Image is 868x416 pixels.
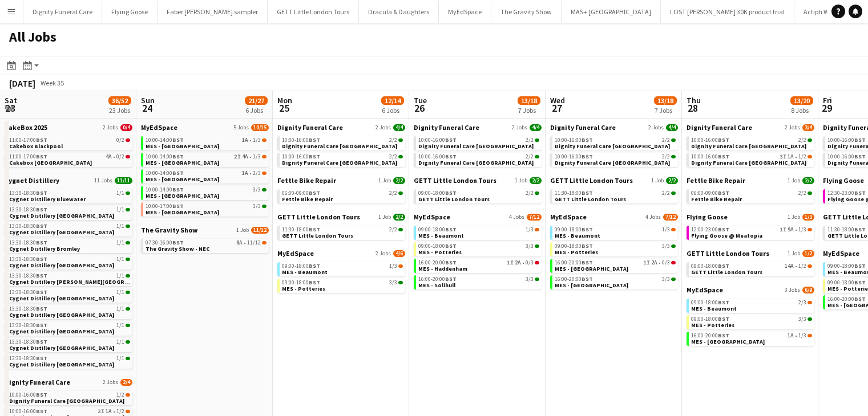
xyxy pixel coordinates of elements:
[146,239,267,252] a: 07:30-16:00BST8A•11/12The Gravity Show - NEC
[445,136,457,144] span: BST
[36,222,47,230] span: BST
[253,187,261,193] span: 3/3
[414,176,496,185] span: GETT Little London Tours
[146,169,267,182] a: 10:00-14:00BST1A•2/3MES - [GEOGRAPHIC_DATA]
[9,154,47,160] span: 11:00-17:00
[418,242,539,255] a: 09:00-18:00BST3/3MES - Potteries
[172,202,184,210] span: BST
[550,123,678,132] a: Dignity Funeral Care2 Jobs4/4
[691,226,812,239] a: 12:00-23:00BST1I9A•1/3Flying Goose @ Meatopia
[509,214,524,221] span: 4 Jobs
[36,153,47,160] span: BST
[146,136,267,149] a: 10:00-14:00BST1A•1/3MES - [GEOGRAPHIC_DATA]
[418,248,462,256] span: MES - Potteries
[691,190,729,196] span: 06:00-09:00
[5,176,132,185] a: Cygnet Distillery11 Jobs11/11
[555,242,676,255] a: 09:00-18:00BST3/3MES - Potteries
[146,159,219,166] span: MES - Coventry
[268,1,359,23] button: GETT Little London Tours
[418,260,539,266] div: •
[141,226,269,255] div: The Gravity Show1 Job11/1207:30-16:00BST8A•11/12The Gravity Show - NEC
[418,259,539,272] a: 16:00-20:00BST1I2A•0/3MES - Haddenham
[418,189,539,202] a: 09:00-18:00BST2/2GETT Little London Tours
[9,212,114,219] span: Cygnet Distillery Brighton
[9,245,80,252] span: Cygnet Distillery Bromley
[663,214,678,221] span: 7/12
[277,176,405,213] div: Fettle Bike Repair1 Job2/206:00-09:00BST2/2Fettle Bike Repair
[691,154,812,160] div: •
[788,177,800,184] span: 1 Job
[393,124,405,131] span: 4/4
[802,250,814,257] span: 1/2
[277,213,405,221] a: GETT Little London Tours1 Job2/2
[236,240,243,246] span: 8A
[550,213,587,221] span: MyEdSpace
[9,240,47,246] span: 13:30-18:30
[146,176,219,183] span: MES - KingstonTown Centre
[550,123,616,132] span: Dignity Funeral Care
[236,227,249,234] span: 1 Job
[582,153,593,160] span: BST
[247,240,261,246] span: 11/12
[788,250,800,257] span: 1 Job
[648,124,664,131] span: 2 Jobs
[687,176,814,213] div: Fettle Bike Repair1 Job2/206:00-09:00BST2/2Fettle Bike Repair
[277,249,314,258] span: MyEdSpace
[555,195,626,203] span: GETT Little London Tours
[718,136,729,144] span: BST
[662,243,670,249] span: 3/3
[662,227,670,233] span: 1/3
[282,232,353,239] span: GETT Little London Tours
[116,137,124,143] span: 0/2
[526,190,534,196] span: 2/2
[242,154,248,160] span: 4A
[418,154,457,160] span: 10:00-16:00
[687,176,814,185] a: Fettle Bike Repair1 Job2/2
[141,123,269,226] div: MyEdSpace5 Jobs10/1510:00-14:00BST1A•1/3MES - [GEOGRAPHIC_DATA]10:00-14:00BST2I4A•1/3MES - [GEOGR...
[251,227,269,234] span: 11/12
[36,189,47,197] span: BST
[555,227,593,233] span: 09:00-18:00
[5,123,132,132] a: CakeBox 20252 Jobs0/4
[414,213,450,221] span: MyEdSpace
[9,137,47,143] span: 11:00-17:00
[827,154,866,160] span: 10:00-16:00
[282,154,320,160] span: 10:00-16:00
[687,123,814,132] a: Dignity Funeral Care2 Jobs3/4
[687,249,769,258] span: GETT Little London Tours
[418,136,539,149] a: 10:00-16:00BST2/2Dignity Funeral Care [GEOGRAPHIC_DATA]
[827,137,866,143] span: 10:00-16:00
[389,137,397,143] span: 2/2
[780,227,786,233] span: 1I
[9,153,130,166] a: 11:00-17:00BST4A•0/2Cakebox [GEOGRAPHIC_DATA]
[36,206,47,213] span: BST
[115,177,132,184] span: 11/11
[788,154,794,160] span: 1A
[277,123,405,132] a: Dignity Funeral Care2 Jobs4/4
[309,189,320,197] span: BST
[691,232,762,239] span: Flying Goose @ Meatopia
[555,260,676,266] div: •
[9,207,47,213] span: 13:30-18:30
[788,227,794,233] span: 9A
[555,243,593,249] span: 09:00-18:00
[550,176,678,213] div: GETT Little London Tours1 Job2/211:30-18:00BST2/2GETT Little London Tours
[120,124,132,131] span: 0/4
[414,123,479,132] span: Dignity Funeral Care
[378,214,391,221] span: 1 Job
[691,189,812,202] a: 06:00-09:00BST2/2Fettle Bike Repair
[251,124,269,131] span: 10/15
[555,159,670,166] span: Dignity Funeral Care Southampton
[718,153,729,160] span: BST
[691,153,812,166] a: 10:00-16:00BST3I1A•1/2Dignity Funeral Care [GEOGRAPHIC_DATA]
[691,227,812,233] div: •
[233,124,249,131] span: 5 Jobs
[651,177,664,184] span: 1 Job
[718,226,729,233] span: BST
[439,1,491,23] button: MyEdSpace
[550,176,678,185] a: GETT Little London Tours1 Job2/2
[555,154,593,160] span: 10:00-16:00
[5,176,59,185] span: Cygnet Distillery
[414,123,542,132] a: Dignity Funeral Care2 Jobs4/4
[23,1,102,23] button: Dignity Funeral Care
